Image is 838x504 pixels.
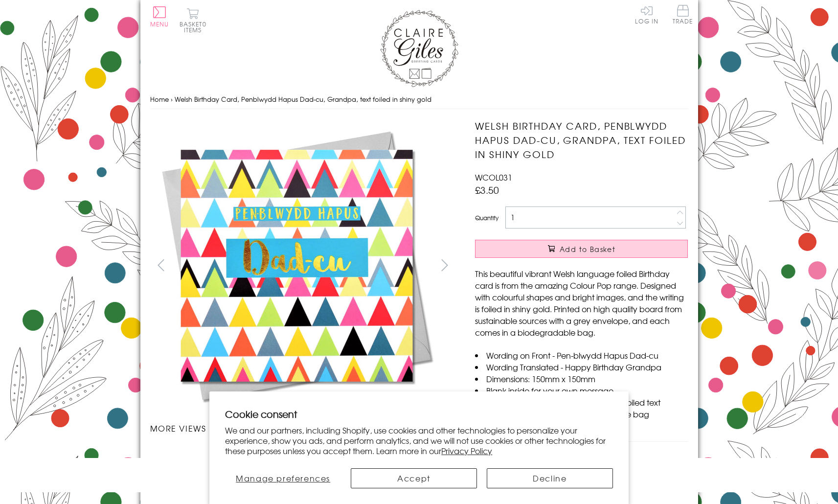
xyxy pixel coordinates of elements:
[150,422,456,434] h3: More views
[150,20,169,28] span: Menu
[225,468,341,488] button: Manage preferences
[150,90,688,110] nav: breadcrumbs
[184,20,206,34] span: 0 items
[150,444,226,465] li: Carousel Page 1 (Current Slide)
[475,349,688,361] li: Wording on Front - Pen-blwydd Hapus Dad-cu
[175,94,431,104] span: Welsh Birthday Card, Penblwydd Hapus Dad-cu, Grandpa, text foiled in shiny gold
[673,5,693,26] a: Trade
[673,5,693,24] span: Trade
[475,373,688,385] li: Dimensions: 150mm x 150mm
[236,472,330,484] span: Manage preferences
[351,468,477,488] button: Accept
[441,445,492,457] a: Privacy Policy
[475,361,688,373] li: Wording Translated - Happy Birthday Grandpa
[635,5,658,24] a: Log In
[225,425,613,456] p: We and our partners, including Shopify, use cookies and other technologies to personalize your ex...
[150,254,172,276] button: prev
[475,213,498,222] label: Quantity
[475,268,688,338] p: This beautiful vibrant Welsh language foiled Birthday card is from the amazing Colour Pop range. ...
[433,254,455,276] button: next
[150,94,169,104] a: Home
[475,385,688,396] li: Blank inside for your own message
[475,171,512,183] span: WCOL031
[455,119,749,412] img: Welsh Birthday Card, Penblwydd Hapus Dad-cu, Grandpa, text foiled in shiny gold
[225,407,613,421] h2: Cookie consent
[150,119,443,412] img: Welsh Birthday Card, Penblwydd Hapus Dad-cu, Grandpa, text foiled in shiny gold
[180,8,206,33] button: Basket0 items
[188,456,188,456] img: Welsh Birthday Card, Penblwydd Hapus Dad-cu, Grandpa, text foiled in shiny gold
[171,94,173,104] span: ›
[150,6,169,27] button: Menu
[560,244,615,254] span: Add to Basket
[475,183,499,197] span: £3.50
[380,10,458,87] img: Claire Giles Greetings Cards
[487,468,613,488] button: Decline
[150,444,456,487] ul: Carousel Pagination
[475,119,688,161] h1: Welsh Birthday Card, Penblwydd Hapus Dad-cu, Grandpa, text foiled in shiny gold
[475,240,688,258] button: Add to Basket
